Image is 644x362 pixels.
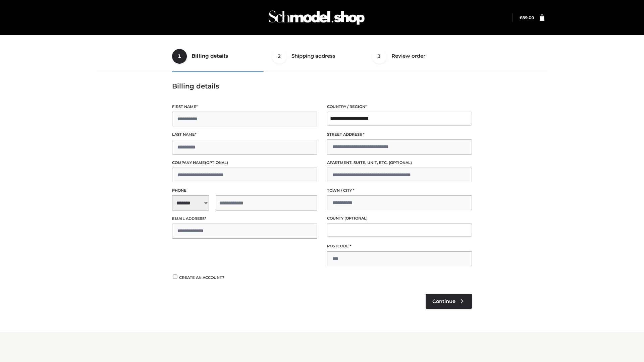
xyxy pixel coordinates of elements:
[426,294,472,309] a: Continue
[389,160,412,165] span: (optional)
[327,187,472,194] label: Town / City
[344,216,368,221] span: (optional)
[520,15,534,20] a: £89.00
[179,275,224,280] span: Create an account?
[172,104,317,110] label: First name
[520,15,522,20] span: £
[172,160,317,166] label: Company name
[172,82,472,90] h3: Billing details
[172,275,178,279] input: Create an account?
[327,215,472,222] label: County
[432,298,455,304] span: Continue
[327,160,472,166] label: Apartment, suite, unit, etc.
[172,187,317,194] label: Phone
[520,15,534,20] bdi: 89.00
[266,4,367,31] img: Schmodel Admin 964
[205,160,228,165] span: (optional)
[172,216,317,222] label: Email address
[327,131,472,138] label: Street address
[327,104,472,110] label: Country / Region
[172,131,317,138] label: Last name
[327,243,472,249] label: Postcode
